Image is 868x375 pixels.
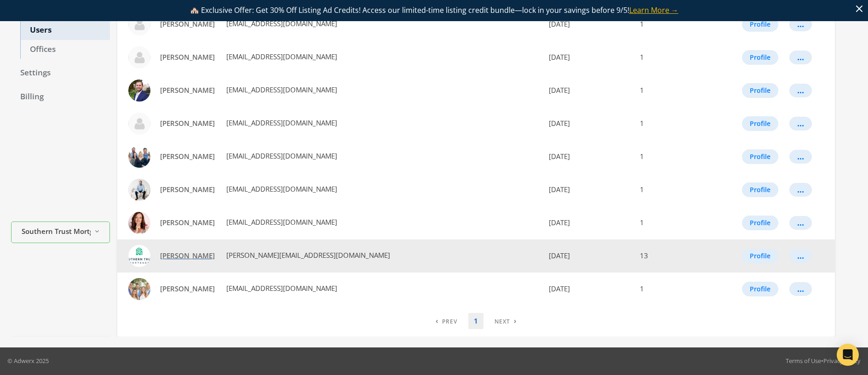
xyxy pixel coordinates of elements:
[160,185,215,194] span: [PERSON_NAME]
[541,74,635,107] td: [DATE]
[541,8,635,41] td: [DATE]
[789,150,812,164] button: ...
[20,40,110,59] a: Offices
[7,356,49,365] p: © Adwerx 2025
[742,50,778,65] button: Profile
[789,249,812,263] button: ...
[541,206,635,239] td: [DATE]
[160,85,215,95] span: [PERSON_NAME]
[797,90,804,91] div: ...
[634,8,712,41] td: 1
[797,222,804,223] div: ...
[789,17,812,31] button: ...
[22,226,91,237] span: Southern Trust Mortgage
[634,239,712,273] td: 13
[160,19,215,28] span: [PERSON_NAME]
[789,216,812,230] button: ...
[742,83,778,98] button: Profile
[786,357,821,365] a: Terms of Use
[128,80,150,102] img: James Burton profile
[160,152,215,161] span: [PERSON_NAME]
[20,21,110,40] a: Users
[154,49,221,66] a: [PERSON_NAME]
[797,24,804,25] div: ...
[742,149,778,164] button: Profile
[154,247,221,264] a: [PERSON_NAME]
[797,256,804,256] div: ...
[128,245,150,267] img: Wendy Lewis profile
[789,84,812,97] button: ...
[742,17,778,32] button: Profile
[634,273,712,306] td: 1
[154,181,221,198] a: [PERSON_NAME]
[430,313,522,329] nav: pagination
[742,282,778,296] button: Profile
[797,189,804,190] div: ...
[634,173,712,206] td: 1
[224,52,337,61] span: [EMAIL_ADDRESS][DOMAIN_NAME]
[468,313,483,329] a: 1
[789,51,812,64] button: ...
[11,222,110,243] button: Southern Trust Mortgage
[634,107,712,140] td: 1
[160,119,215,128] span: [PERSON_NAME]
[128,113,150,135] img: Kylie Raffi profile
[128,278,150,300] img: Wes Flowers profile
[742,182,778,197] button: Profile
[541,41,635,74] td: [DATE]
[541,273,635,306] td: [DATE]
[837,344,859,366] div: Open Intercom Messenger
[224,250,390,260] span: [PERSON_NAME][EMAIL_ADDRESS][DOMAIN_NAME]
[128,146,150,168] img: Pat Miller profile
[224,217,337,227] span: [EMAIL_ADDRESS][DOMAIN_NAME]
[634,74,712,107] td: 1
[224,118,337,127] span: [EMAIL_ADDRESS][DOMAIN_NAME]
[797,57,804,58] div: ...
[154,280,221,297] a: [PERSON_NAME]
[789,117,812,131] button: ...
[128,46,150,68] img: Davis Horbal profile
[11,63,110,83] a: Settings
[789,282,812,296] button: ...
[224,85,337,94] span: [EMAIL_ADDRESS][DOMAIN_NAME]
[154,16,221,33] a: [PERSON_NAME]
[11,87,110,107] a: Billing
[224,19,337,28] span: [EMAIL_ADDRESS][DOMAIN_NAME]
[742,216,778,230] button: Profile
[128,212,150,234] img: Sarah Bluming profile
[224,284,337,293] span: [EMAIL_ADDRESS][DOMAIN_NAME]
[742,249,778,263] button: Profile
[797,156,804,157] div: ...
[797,123,804,124] div: ...
[634,140,712,173] td: 1
[160,251,215,260] span: [PERSON_NAME]
[128,13,150,35] img: Alex Sheppard profile
[154,115,221,132] a: [PERSON_NAME]
[541,140,635,173] td: [DATE]
[154,148,221,165] a: [PERSON_NAME]
[160,52,215,62] span: [PERSON_NAME]
[541,239,635,273] td: [DATE]
[160,218,215,227] span: [PERSON_NAME]
[224,184,337,193] span: [EMAIL_ADDRESS][DOMAIN_NAME]
[160,284,215,293] span: [PERSON_NAME]
[786,356,861,365] div: •
[634,41,712,74] td: 1
[224,151,337,160] span: [EMAIL_ADDRESS][DOMAIN_NAME]
[541,107,635,140] td: [DATE]
[128,179,150,201] img: Richard Hennen profile
[154,82,221,99] a: [PERSON_NAME]
[154,214,221,231] a: [PERSON_NAME]
[789,183,812,197] button: ...
[541,173,635,206] td: [DATE]
[742,116,778,131] button: Profile
[823,357,861,365] a: Privacy Policy
[797,289,804,290] div: ...
[634,206,712,239] td: 1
